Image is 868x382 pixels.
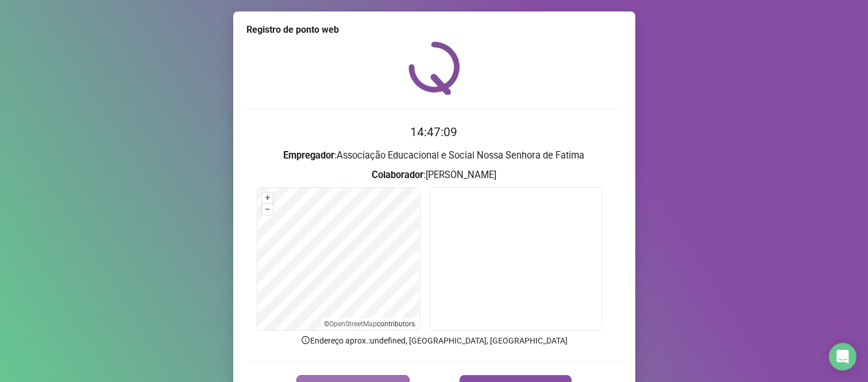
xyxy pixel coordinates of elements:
span: info-circle [300,335,311,345]
div: Open Intercom Messenger [829,343,857,371]
button: + [262,192,273,203]
h3: : [PERSON_NAME] [247,168,622,183]
time: 14:47:09 [411,125,458,139]
p: Endereço aprox. : undefined, [GEOGRAPHIC_DATA], [GEOGRAPHIC_DATA] [247,334,622,347]
a: OpenStreetMap [329,320,377,328]
h3: : Associação Educacional e Social Nossa Senhora de Fatima [247,148,622,163]
img: QRPoint [408,41,460,95]
button: – [262,204,273,215]
strong: Empregador [284,150,335,161]
li: © contributors. [324,320,416,328]
strong: Colaborador [372,169,423,180]
div: Registro de ponto web [247,23,622,37]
